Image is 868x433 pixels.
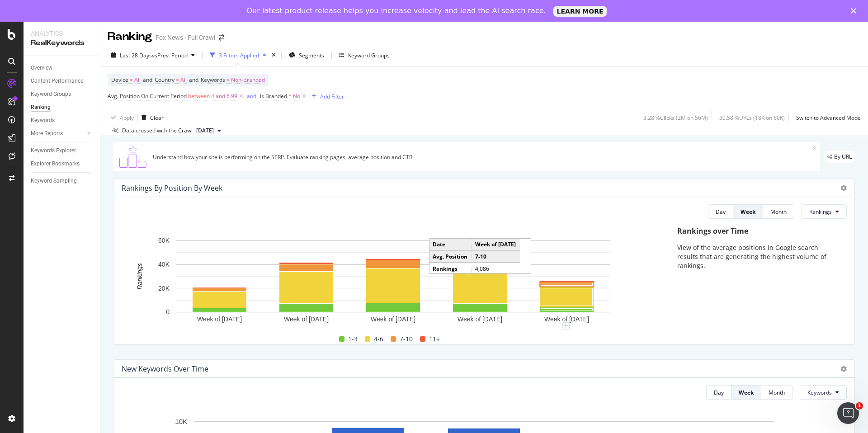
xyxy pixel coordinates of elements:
span: 4 and 6.99 [211,90,237,103]
div: Month [769,389,785,396]
a: Keyword Groups [31,89,94,99]
button: Month [763,204,794,219]
div: Ranking [108,29,152,44]
span: and [189,76,198,84]
button: Clear [138,110,164,125]
div: Our latest product release helps you increase velocity and lead the AI search race. [247,6,546,15]
div: legacy label [824,151,855,163]
span: 4-6 [374,334,383,344]
a: Overview [31,63,94,73]
button: Keywords [800,385,847,400]
text: Week of [DATE] [197,315,242,323]
span: Keywords [807,389,832,396]
span: Device [111,76,128,84]
span: All [180,74,187,86]
div: Apply [120,114,134,122]
div: More Reports [31,129,63,138]
button: [DATE] [193,125,225,136]
text: 20K [158,285,170,292]
div: Keywords Explorer [31,146,76,155]
a: Keywords [31,116,94,125]
iframe: Intercom live chat [837,402,859,424]
span: vs Prev. Period [152,52,188,59]
div: Month [770,208,787,216]
img: C0S+odjvPe+dCwPhcw0W2jU4KOcefU0IcxbkVEfgJ6Ft4vBgsVVQAAAABJRU5ErkJggg== [117,146,149,168]
button: Last 28 DaysvsPrev. Period [108,48,198,62]
text: Week of [DATE] [284,315,329,323]
a: Content Performance [31,76,94,86]
div: Keyword Groups [348,52,390,59]
div: Overview [31,63,52,73]
a: Explorer Bookmarks [31,159,94,169]
div: Day [716,208,726,216]
a: Keyword Sampling [31,176,94,186]
div: Rankings over Time [677,226,838,236]
button: and [247,92,256,100]
div: New Keywords Over Time [122,364,208,373]
div: Keyword Groups [31,89,71,99]
a: Keywords Explorer [31,146,94,155]
div: RealKeywords [31,38,93,48]
span: Segments [299,52,324,59]
text: Week of [DATE] [458,315,502,323]
div: Explorer Bookmarks [31,159,80,169]
div: Fox News - Full Crawl [156,33,215,42]
button: Rankings [802,204,847,219]
div: Data crossed with the Crawl [122,127,193,135]
div: Week [739,389,754,396]
span: Avg. Position On Current Period [108,92,187,100]
button: Week [731,385,761,400]
div: 3 Filters Applied [219,52,259,59]
a: Ranking [31,103,94,112]
text: Week of [DATE] [544,315,589,323]
span: Non-Branded [231,74,265,86]
button: Week [733,204,763,219]
button: Add Filter [308,91,344,102]
text: 40K [158,261,170,268]
span: All [134,74,141,86]
span: 7-10 [400,334,413,344]
span: = [288,92,292,100]
div: times [270,51,278,60]
span: Last 28 Days [120,52,152,59]
button: Month [761,385,793,400]
div: Content Performance [31,76,83,86]
a: LEARN MORE [553,6,607,17]
span: Is Branded [260,92,287,100]
div: Close [851,8,860,14]
div: Analytics [31,29,93,38]
text: 60K [158,237,170,245]
div: Keywords [31,116,55,125]
div: Rankings By Position By Week [122,184,222,193]
button: Switch to Advanced Mode [793,110,861,125]
svg: A chart. [122,236,665,326]
span: 2025 Jul. 31st [196,127,214,135]
span: and [143,76,152,84]
div: Understand how your site is performing on the SERP. Evaluate ranking pages, average position and ... [153,153,812,161]
span: 1-3 [348,334,358,344]
div: 3.28 % Clicks ( 2M on 56M ) [643,114,708,122]
span: = [226,76,230,84]
span: Keywords [201,76,225,84]
span: No [293,90,300,103]
button: Day [706,385,731,400]
text: Rankings [136,264,143,290]
div: Ranking [31,103,51,112]
p: View of the average positions in Google search results that are generating the highest volume of ... [677,243,838,270]
span: By URL [834,154,852,160]
button: Day [708,204,733,219]
div: Day [714,389,724,396]
span: Rankings [809,208,832,216]
a: More Reports [31,129,85,138]
button: 3 Filters Applied [206,48,270,62]
span: between [188,92,210,100]
span: 1 [856,402,863,409]
div: Add Filter [320,93,344,100]
span: = [176,76,179,84]
div: Switch to Advanced Mode [796,114,861,122]
div: 30.58 % URLs ( 18K on 60K ) [719,114,785,122]
div: Keyword Sampling [31,176,77,186]
button: Segments [285,48,328,62]
div: plus [562,322,570,329]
